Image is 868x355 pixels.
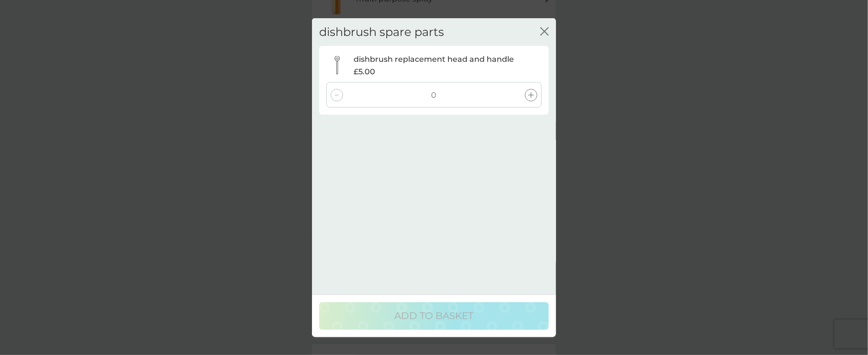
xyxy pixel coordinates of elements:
p: dishbrush replacement head and handle [354,53,514,66]
button: close [540,27,549,37]
button: ADD TO BASKET [319,302,549,330]
span: £5.00 [354,65,375,78]
p: ADD TO BASKET [395,309,474,324]
h2: dishbrush spare parts [319,25,444,39]
p: 0 [432,89,437,102]
img: dishbrush replacement head and handle [328,56,347,75]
